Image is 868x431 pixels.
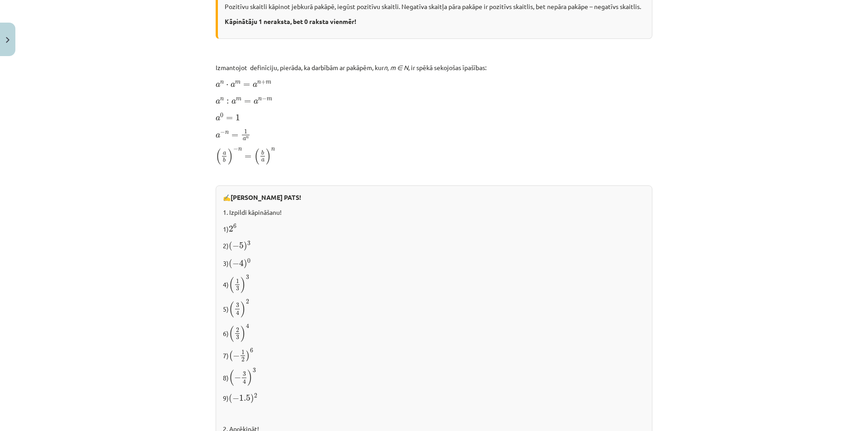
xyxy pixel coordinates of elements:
span: 1.5 [239,395,250,401]
span: ( [229,326,234,342]
span: 3 [247,241,250,246]
span: ) [247,369,253,386]
span: ) [244,242,247,251]
span: 1 [236,279,239,284]
span: n [258,98,262,101]
img: icon-close-lesson-0947bae3869378f0d4975bcd49f059093ad1ed9edebbc8119c70593378902aed.svg [6,37,9,43]
span: 3 [243,372,246,376]
span: a [216,83,220,87]
span: n [246,137,249,139]
span: m [266,81,271,84]
p: 6) [223,323,645,342]
span: − [262,97,267,101]
span: a [216,116,220,121]
span: 4 [239,260,244,266]
span: ) [228,148,233,165]
span: b [261,150,264,155]
span: = [231,134,238,137]
span: a [254,99,258,104]
span: b [223,158,226,163]
span: 3 [236,303,239,308]
span: n [220,81,224,84]
span: ( [229,350,233,361]
span: a [223,152,226,155]
span: a [231,83,235,87]
span: 2 [246,299,249,304]
strong: Kāpinātāju 1 neraksta, bet 0 raksta vienmēr! [225,17,356,25]
p: 9) [223,392,645,404]
span: ) [246,350,250,361]
p: ✍️ [223,193,645,202]
span: 6 [250,348,253,353]
span: 3 [236,335,239,340]
span: 2 [229,226,233,232]
p: 3) [223,257,645,269]
span: 6 [233,224,236,228]
p: 4) [223,275,645,294]
span: ( [229,242,232,251]
p: 1. Izpildi kāpināšanu! [223,208,645,217]
span: m [236,98,241,101]
span: − [232,243,239,249]
span: 0 [247,259,250,263]
span: ( [254,148,259,165]
span: n [225,132,229,135]
span: = [245,155,251,159]
p: Izmantojot definīciju, pierāda, ka darbībām ar pakāpēm, kur , ir spēkā sekojošas īpašības: [216,63,652,72]
span: 3 [236,286,239,291]
span: n [257,81,261,84]
span: 2 [236,328,239,332]
span: = [226,117,233,120]
p: 8) [223,368,645,387]
span: ) [241,326,246,342]
span: − [232,395,239,402]
p: 5) [223,299,645,318]
span: ) [241,301,246,317]
span: = [244,100,251,104]
p: 7) [223,348,645,362]
span: n [238,148,242,151]
span: 1 [236,114,240,121]
span: n [220,98,224,101]
p: Pozitīvu skaitli kāpinot jebkurā pakāpē, iegūst pozitīvu skaitli. Negatīva skaitļa pāra pakāpe ir... [225,2,645,11]
span: a [231,99,236,104]
span: ( [229,394,232,403]
span: 4 [243,379,246,384]
span: 1 [244,129,247,134]
span: − [233,147,238,152]
span: a [261,159,264,162]
span: n [271,148,275,151]
span: 0 [220,113,223,118]
span: ( [216,148,221,165]
span: ⋅ [226,84,228,87]
span: ) [250,394,254,403]
span: : [226,99,229,104]
span: ( [229,259,232,269]
span: − [220,130,225,135]
span: a [216,99,220,104]
p: 2) [223,239,645,251]
span: ( [229,369,234,386]
span: 5 [239,242,244,249]
span: − [233,353,240,359]
span: ) [241,277,246,293]
em: n, m ∈ N [384,63,408,71]
b: [PERSON_NAME] PATS! [231,193,301,201]
span: 2 [241,357,245,362]
span: 4 [246,324,249,329]
span: 3 [246,275,249,279]
span: ( [229,301,234,317]
span: m [267,98,272,101]
span: 4 [236,310,239,315]
span: − [234,374,241,381]
span: − [232,260,239,267]
span: a [253,83,257,87]
span: 1 [241,350,245,355]
span: + [261,80,266,85]
span: a [243,137,246,141]
span: ( [229,277,234,293]
span: 3 [253,368,256,373]
span: 2 [254,393,257,398]
span: m [235,81,241,84]
span: ) [266,148,271,165]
